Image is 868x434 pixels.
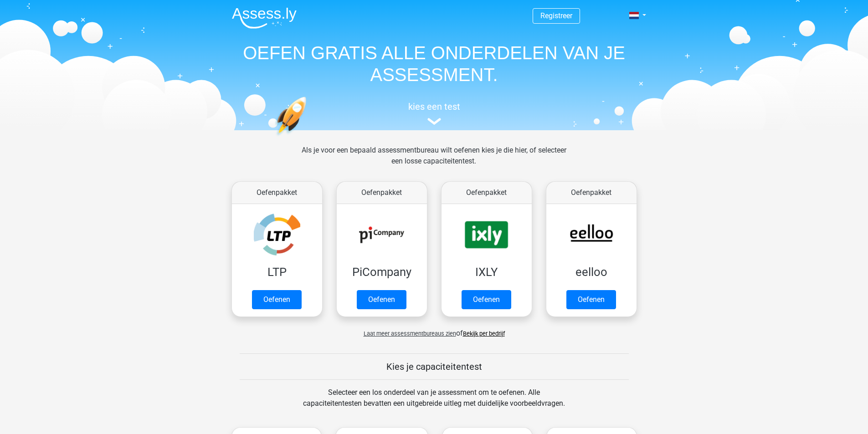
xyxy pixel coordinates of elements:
[462,290,511,309] a: Oefenen
[357,290,406,309] a: Oefenen
[364,330,456,337] span: Laat meer assessmentbureaus zien
[294,387,574,420] div: Selecteer een los onderdeel van je assessment om te oefenen. Alle capaciteitentesten bevatten een...
[225,42,644,86] h1: OEFEN GRATIS ALLE ONDERDELEN VAN JE ASSESSMENT.
[275,97,342,179] img: oefenen
[540,11,572,20] a: Registreer
[252,290,302,309] a: Oefenen
[240,361,629,372] h5: Kies je capaciteitentest
[463,330,505,337] a: Bekijk per bedrijf
[294,145,574,178] div: Als je voor een bepaald assessmentbureau wilt oefenen kies je die hier, of selecteer een losse ca...
[225,101,644,125] a: kies een test
[225,101,644,112] h5: kies een test
[427,118,441,125] img: assessment
[232,7,297,29] img: Assessly
[566,290,616,309] a: Oefenen
[225,321,644,339] div: of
